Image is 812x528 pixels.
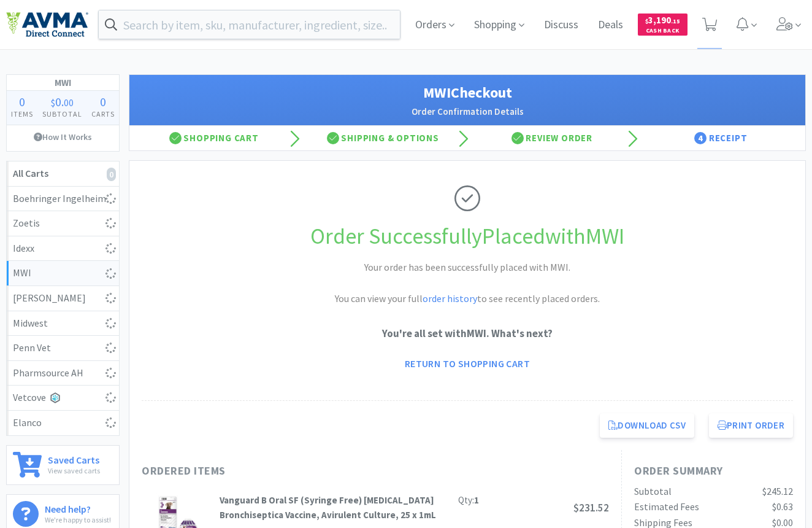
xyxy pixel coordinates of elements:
[7,386,119,411] a: Vetcove
[458,493,479,508] div: Qty:
[694,132,707,144] span: 4
[762,485,793,497] span: $245.12
[38,96,87,108] div: .
[45,514,111,526] p: We're happy to assist!
[299,126,468,150] div: Shipping & Options
[13,316,113,332] div: Midwest
[7,187,119,212] a: Boehringer Ingelheim
[13,265,113,281] div: MWI
[573,501,609,514] span: $231.52
[48,465,100,476] p: View saved carts
[100,94,106,109] span: 0
[13,241,113,257] div: Idexx
[13,365,113,381] div: Pharmsource AH
[13,167,48,179] strong: All Carts
[7,411,119,435] a: Elanco
[129,126,299,150] div: Shopping Cart
[64,96,74,109] span: 00
[13,290,113,306] div: [PERSON_NAME]
[539,20,583,31] a: Discuss
[637,126,806,150] div: Receipt
[6,445,120,485] a: Saved CartsView saved carts
[7,361,119,386] a: Pharmsource AH
[634,499,699,515] div: Estimated Fees
[7,108,38,120] h4: Items
[220,494,436,521] strong: Vanguard B Oral SF (Syringe Free) [MEDICAL_DATA] Bronchiseptica Vaccine, Avirulent Culture, 25 x 1mL
[645,17,648,25] span: $
[467,126,637,150] div: Review Order
[142,219,793,254] h1: Order Successfully Placed with MWI
[671,17,680,25] span: . 15
[13,215,113,231] div: Zoetis
[474,494,479,506] strong: 1
[283,260,651,307] h2: Your order has been successfully placed with MWI. You can view your full to see recently placed o...
[772,500,793,513] span: $0.63
[7,261,119,286] a: MWI
[634,462,793,480] h1: Order Summary
[13,415,113,431] div: Elanco
[645,14,680,26] span: 3,190
[142,104,793,119] h2: Order Confirmation Details
[19,94,25,109] span: 0
[709,413,793,438] button: Print Order
[55,94,61,109] span: 0
[107,168,116,181] i: 0
[142,325,793,342] p: You're all set with MWI . What's next?
[7,211,119,236] a: Zoetis
[600,413,694,438] a: Download CSV
[645,28,680,36] span: Cash Back
[13,390,113,406] div: Vetcove
[7,336,119,361] a: Penn Vet
[13,340,113,356] div: Penn Vet
[593,20,628,31] a: Deals
[423,292,477,305] a: order history
[45,501,111,514] h6: Need help?
[142,81,793,104] h1: MWI Checkout
[7,75,119,91] h1: MWI
[638,8,688,41] a: $3,190.15Cash Back
[142,462,510,480] h1: Ordered Items
[7,236,119,262] a: Idexx
[7,311,119,336] a: Midwest
[13,191,113,207] div: Boehringer Ingelheim
[6,12,88,37] img: e4e33dab9f054f5782a47901c742baa9_102.png
[396,351,538,376] a: Return to Shopping Cart
[7,125,119,149] a: How It Works
[38,108,87,120] h4: Subtotal
[51,96,55,109] span: $
[86,108,119,120] h4: Carts
[99,10,400,39] input: Search by item, sku, manufacturer, ingredient, size...
[7,161,119,187] a: All Carts0
[48,452,100,465] h6: Saved Carts
[7,286,119,311] a: [PERSON_NAME]
[634,484,672,500] div: Subtotal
